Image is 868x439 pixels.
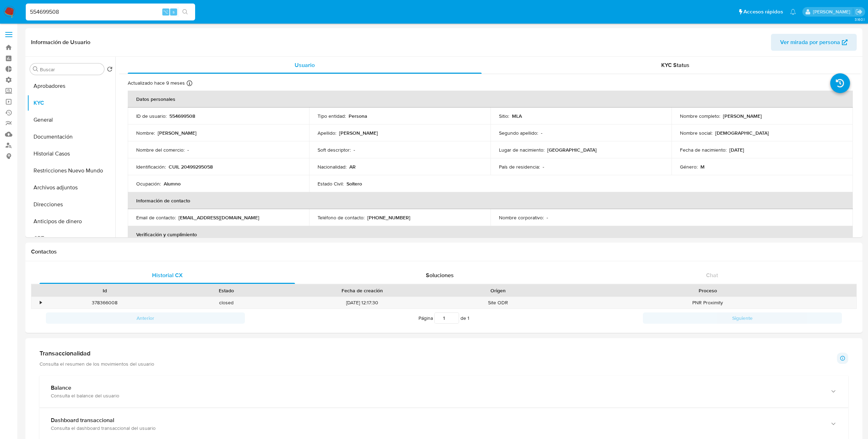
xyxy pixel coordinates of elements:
h1: Contactos [31,248,857,255]
button: Archivos adjuntos [27,179,115,196]
button: search-icon [178,7,192,17]
p: [PERSON_NAME] [158,130,197,136]
p: [EMAIL_ADDRESS][DOMAIN_NAME] [179,214,259,221]
th: Datos personales [128,91,853,108]
span: s [173,8,175,15]
span: Chat [706,271,718,279]
p: AR [349,164,356,170]
p: País de residencia : [499,164,540,170]
p: [DATE] [729,147,744,153]
button: Ver mirada por persona [771,34,857,51]
p: M [700,164,705,170]
div: • [40,299,42,306]
h1: Información de Usuario [31,39,90,46]
p: Sitio : [499,113,509,119]
button: Direcciones [27,196,115,213]
p: - [547,214,548,221]
button: Siguiente [643,312,842,324]
div: Estado [170,287,282,294]
th: Verificación y cumplimiento [128,226,853,243]
p: Nombre del comercio : [136,147,185,153]
span: Ver mirada por persona [780,34,840,51]
p: [PERSON_NAME] [723,113,762,119]
p: - [354,147,355,153]
p: Identificación : [136,164,166,170]
div: Fecha de creación [292,287,432,294]
p: [PHONE_NUMBER] [367,214,410,221]
button: Restricciones Nuevo Mundo [27,162,115,179]
p: Nombre social : [680,130,712,136]
p: Teléfono de contacto : [318,214,364,221]
div: 378366008 [44,297,165,309]
span: ⌥ [163,8,168,15]
button: General [27,111,115,128]
button: Documentación [27,128,115,145]
p: 554699508 [169,113,195,119]
p: Soft descriptor : [318,147,351,153]
div: Proceso [564,287,851,294]
p: jessica.fukman@mercadolibre.com [813,8,853,15]
a: Notificaciones [790,9,796,15]
span: Accesos rápidos [743,8,783,16]
span: Página de [418,312,469,324]
div: PNR Proximity [559,297,856,309]
p: Actualizado hace 9 meses [128,80,185,86]
p: Nombre completo : [680,113,720,119]
p: Segundo apellido : [499,130,538,136]
th: Información de contacto [128,192,853,209]
input: Buscar [40,66,101,73]
div: Site ODR [437,297,559,309]
p: [PERSON_NAME] [339,130,378,136]
p: - [187,147,189,153]
p: Alumno [164,181,181,187]
input: Buscar usuario o caso... [26,7,195,17]
button: Buscar [33,66,38,72]
p: ID de usuario : [136,113,167,119]
p: Soltero [346,181,362,187]
button: Historial Casos [27,145,115,162]
div: [DATE] 12:17:30 [287,297,437,309]
p: Lugar de nacimiento : [499,147,544,153]
p: [GEOGRAPHIC_DATA] [547,147,597,153]
p: Nombre : [136,130,155,136]
button: Volver al orden por defecto [107,66,113,74]
span: Soluciones [426,271,454,279]
p: Apellido : [318,130,336,136]
p: - [541,130,542,136]
span: Usuario [295,61,315,69]
p: [DEMOGRAPHIC_DATA] [715,130,769,136]
span: KYC Status [661,61,689,69]
span: Historial CX [152,271,183,279]
p: Fecha de nacimiento : [680,147,727,153]
p: Género : [680,164,698,170]
p: - [543,164,544,170]
p: Estado Civil : [318,181,344,187]
p: CUIL 20499295058 [169,164,213,170]
button: Anticipos de dinero [27,213,115,230]
p: Nacionalidad : [318,164,346,170]
button: KYC [27,94,115,111]
span: 1 [468,315,469,322]
div: Id [49,287,161,294]
p: MLA [512,113,522,119]
button: Aprobadores [27,78,115,94]
p: Persona [349,113,367,119]
button: Anterior [46,312,245,324]
p: Ocupación : [136,181,161,187]
p: Email de contacto : [136,214,176,221]
div: Origen [442,287,554,294]
p: Nombre corporativo : [499,214,544,221]
button: CBT [27,230,115,247]
a: Salir [855,8,863,16]
p: Tipo entidad : [318,113,346,119]
div: closed [165,297,287,309]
